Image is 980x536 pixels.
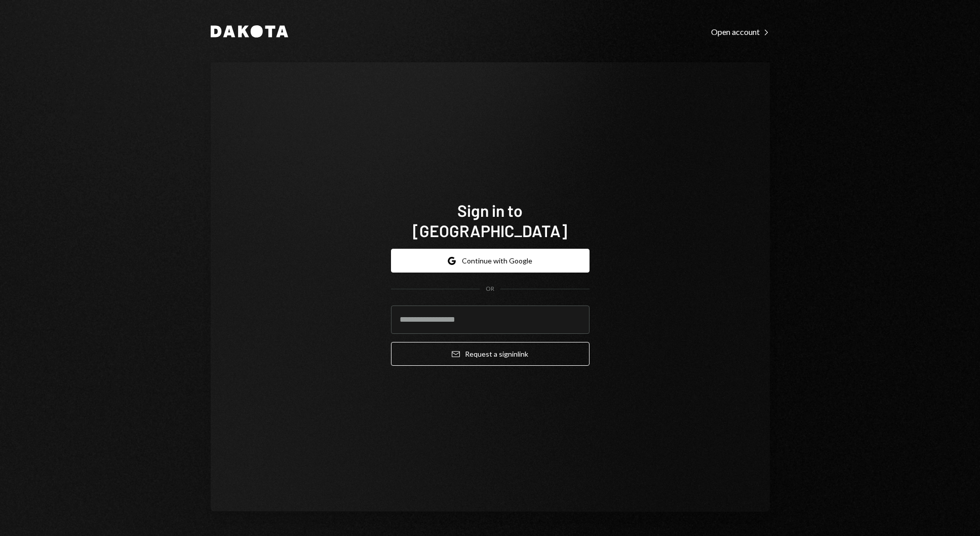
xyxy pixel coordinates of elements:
h1: Sign in to [GEOGRAPHIC_DATA] [391,200,590,241]
button: Continue with Google [391,249,590,273]
button: Request a signinlink [391,342,590,366]
a: Open account [711,26,770,37]
div: OR [486,285,494,293]
div: Open account [711,27,770,37]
